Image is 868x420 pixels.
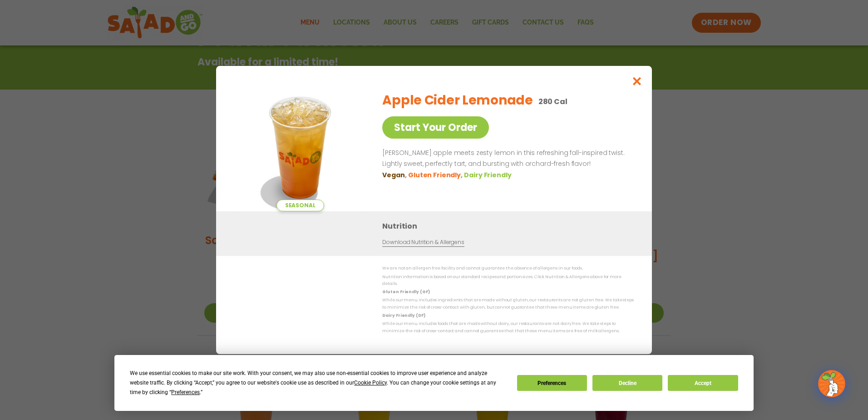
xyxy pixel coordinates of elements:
span: Seasonal [276,200,324,211]
button: Accept [668,375,738,391]
button: Preferences [517,375,587,391]
img: Featured product photo for Apple Cider Lemonade [237,84,364,211]
strong: Dairy Friendly (DF) [382,313,425,318]
img: wpChatIcon [819,371,844,396]
li: Gluten Friendly [408,170,464,180]
p: While our menu includes ingredients that are made without gluten, our restaurants are not gluten ... [382,297,634,311]
p: 280 Cal [538,96,567,107]
div: Cookie Consent Prompt [114,355,754,411]
h3: Nutrition [382,220,638,232]
h2: Apple Cider Lemonade [382,91,533,110]
li: Dairy Friendly [464,170,513,180]
button: Decline [592,375,662,391]
p: We are not an allergen free facility and cannot guarantee the absence of allergens in our foods. [382,265,634,272]
div: We use essential cookies to make our site work. With your consent, we may also use non-essential ... [130,369,506,397]
p: Nutrition information is based on our standard recipes and portion sizes. Click Nutrition & Aller... [382,274,634,288]
a: Download Nutrition & Allergens [382,238,464,247]
p: [PERSON_NAME] apple meets zesty lemon in this refreshing fall-inspired twist. Lightly sweet, perf... [382,148,630,170]
p: While our menu includes foods that are made without dairy, our restaurants are not dairy free. We... [382,320,634,335]
span: Cookie Policy [354,380,387,386]
a: Start Your Order [382,116,489,139]
strong: Gluten Friendly (GF) [382,289,429,295]
li: Vegan [382,170,408,180]
span: Preferences [171,389,200,395]
button: Close modal [622,66,652,96]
